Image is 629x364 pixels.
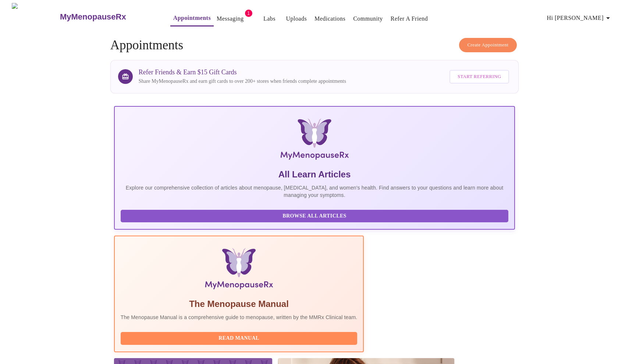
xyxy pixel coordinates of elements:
[121,169,509,180] h5: All Learn Articles
[121,332,358,345] button: Read Manual
[353,14,383,24] a: Community
[128,212,501,221] span: Browse All Articles
[121,184,509,199] p: Explore our comprehensive collection of articles about menopause, [MEDICAL_DATA], and women's hea...
[286,14,307,24] a: Uploads
[283,11,310,26] button: Uploads
[128,334,350,343] span: Read Manual
[181,119,448,163] img: MyMenopauseRx Logo
[391,14,428,24] a: Refer a Friend
[258,11,281,26] button: Labs
[449,70,509,84] button: Start Referring
[173,13,211,23] a: Appointments
[388,11,431,26] button: Refer a Friend
[121,298,358,310] h5: The Menopause Manual
[448,66,511,87] a: Start Referring
[121,335,359,341] a: Read Manual
[121,210,509,223] button: Browse All Articles
[468,41,509,49] span: Create Appointment
[60,12,126,22] h3: MyMenopauseRx
[121,212,511,219] a: Browse All Articles
[12,3,59,31] img: MyMenopauseRx Logo
[139,68,346,76] h3: Refer Friends & Earn $15 Gift Cards
[312,11,348,26] button: Medications
[459,38,517,52] button: Create Appointment
[245,10,252,17] span: 1
[217,14,244,24] a: Messaging
[263,14,276,24] a: Labs
[544,11,615,25] button: Hi [PERSON_NAME]
[458,73,501,81] span: Start Referring
[139,78,346,85] p: Share MyMenopauseRx and earn gift cards to over 200+ stores when friends complete appointments
[170,11,214,26] button: Appointments
[314,14,345,24] a: Medications
[350,11,386,26] button: Community
[110,38,519,53] h4: Appointments
[59,4,155,30] a: MyMenopauseRx
[121,314,358,321] p: The Menopause Manual is a comprehensive guide to menopause, written by the MMRx Clinical team.
[158,248,320,292] img: Menopause Manual
[547,13,612,23] span: Hi [PERSON_NAME]
[214,11,246,26] button: Messaging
